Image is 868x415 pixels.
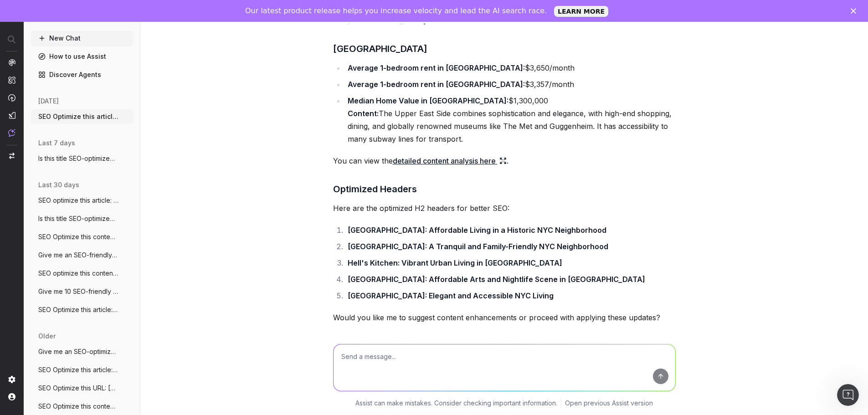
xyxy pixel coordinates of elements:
strong: [GEOGRAPHIC_DATA]: Elegant and Accessible NYC Living [348,291,554,300]
p: You can view the . [333,154,676,167]
button: SEO optimize this article: [URL]. [31,193,133,208]
a: detailed content analysis here [393,154,507,167]
div: Close [851,8,860,14]
span: Give me an SEO-friendly title that repla [38,251,118,260]
p: Assist can make mistakes. Consider checking important information. [355,399,557,408]
button: SEO Optimize this content: Renters Insu [31,399,133,414]
a: How to use Assist [31,49,133,64]
button: Give me an SEO-optimized title for this: [31,344,133,359]
h3: [GEOGRAPHIC_DATA] [333,41,676,56]
span: SEO Optimize this content: Renters Insu [38,402,118,411]
span: SEO Optimize this article: [URL]. [38,112,118,121]
a: Discover Agents [31,67,133,82]
button: Give me 10 SEO-friendly alternatives to [31,284,133,299]
img: Activation [8,94,15,102]
strong: [GEOGRAPHIC_DATA]: Affordable Arts and Nightlife Scene in [GEOGRAPHIC_DATA] [348,275,645,284]
span: SEO optimize this content: [URL]. [38,269,118,278]
span: SEO Optimize this article: [URL]. [38,365,118,374]
button: Is this title SEO-optimized? What is Co [31,151,133,166]
img: Assist [8,129,15,137]
button: SEO Optimize this article: [URL]. [31,302,133,317]
span: Is this title SEO-optimized? What Landl [38,214,118,223]
span: Is this title SEO-optimized? What is Co [38,154,118,163]
p: Here are the optimized H2 headers for better SEO: [333,202,676,215]
span: SEO optimize this article: [URL]. [38,196,118,205]
button: SEO optimize this content: [URL]. [31,266,133,281]
li: $3,357/month [345,78,676,91]
button: SEO Optimize this content: [URL]. [31,230,133,244]
span: older [38,332,56,341]
strong: Average 1-bedroom rent in [GEOGRAPHIC_DATA]: [348,63,525,72]
img: Setting [8,376,15,383]
span: [DATE] [38,97,59,106]
button: New Chat [31,31,133,46]
a: LEARN MORE [554,6,608,17]
img: Analytics [8,59,15,66]
button: SEO Optimize this article: [URL]. [31,363,133,377]
strong: Median Home Value in [GEOGRAPHIC_DATA]: [348,96,508,105]
p: Would you like me to suggest content enhancements or proceed with applying these updates? [333,311,676,324]
div: Our latest product release helps you increase velocity and lead the AI search race. [245,6,547,15]
img: My account [8,393,15,400]
strong: [GEOGRAPHIC_DATA]: A Tranquil and Family-Friendly NYC Neighborhood [348,242,608,251]
span: Give me an SEO-optimized title for this: [38,347,118,356]
button: Give me an SEO-friendly title that repla [31,248,133,262]
a: Open previous Assist version [565,399,653,408]
strong: Hell's Kitchen: Vibrant Urban Living in [GEOGRAPHIC_DATA] [348,258,562,267]
iframe: Intercom live chat [837,384,859,406]
button: SEO Optimize this URL: [URL] [31,381,133,395]
button: SEO Optimize this article: [URL]. [31,109,133,124]
span: Give me 10 SEO-friendly alternatives to [38,287,118,296]
li: $3,650/month [345,61,676,74]
span: SEO Optimize this URL: [URL] [38,384,118,393]
img: Intelligence [8,76,15,84]
img: Switch project [9,153,15,159]
span: last 7 days [38,138,75,148]
strong: [GEOGRAPHIC_DATA]: Affordable Living in a Historic NYC Neighborhood [348,225,606,235]
span: SEO Optimize this content: [URL]. [38,232,118,241]
h3: Optimized Headers [333,182,676,196]
strong: Content: [348,109,379,118]
span: last 30 days [38,180,79,190]
span: SEO Optimize this article: [URL]. [38,305,118,314]
strong: Average 1-bedroom rent in [GEOGRAPHIC_DATA]: [348,80,525,89]
li: $1,300,000 The Upper East Side combines sophistication and elegance, with high-end shopping, dini... [345,94,676,145]
button: Is this title SEO-optimized? What Landl [31,211,133,226]
img: Studio [8,112,15,119]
